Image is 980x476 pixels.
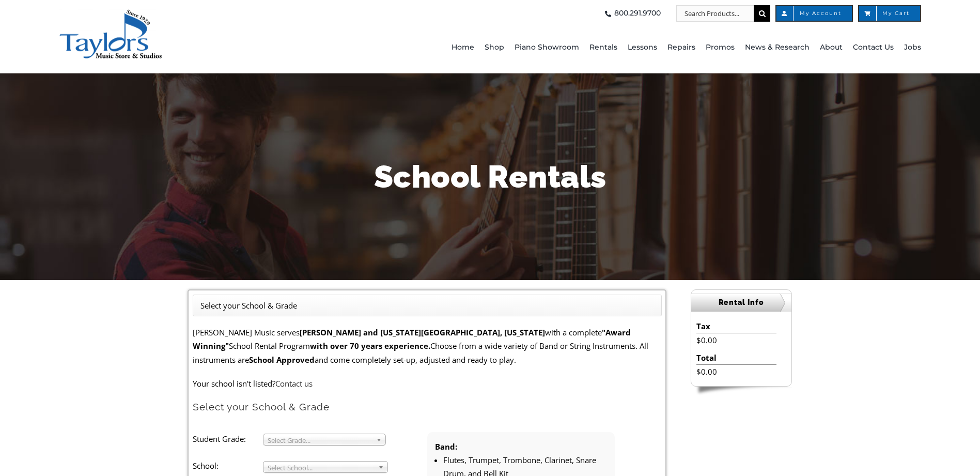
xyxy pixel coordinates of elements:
[188,155,792,198] h1: School Rentals
[193,377,662,390] p: Your school isn't listed?
[820,39,843,56] span: About
[59,8,162,18] a: taylors-music-store-west-chester
[435,441,457,452] strong: Band:
[193,459,263,472] label: School:
[485,22,504,73] a: Shop
[310,341,430,351] strong: with over 70 years experience.
[706,39,735,56] span: Promos
[300,327,545,337] strong: [PERSON_NAME] and [US_STATE][GEOGRAPHIC_DATA], [US_STATE]
[696,333,776,347] li: $0.00
[268,434,372,447] span: Select Grade...
[745,22,810,73] a: News & Research
[515,39,579,56] span: Piano Showroom
[589,39,617,56] span: Rentals
[696,351,776,365] li: Total
[452,39,474,56] span: Home
[676,5,754,22] input: Search Products...
[283,22,921,73] nav: Main Menu
[691,294,791,312] h2: Rental Info
[283,5,921,22] nav: Top Right
[193,326,662,366] p: [PERSON_NAME] Music serves with a complete School Rental Program Choose from a wide variety of Ba...
[193,401,662,413] h2: Select your School & Grade
[628,39,657,56] span: Lessons
[853,22,894,73] a: Contact Us
[904,22,921,73] a: Jobs
[869,11,910,16] span: My Cart
[515,22,579,73] a: Piano Showroom
[745,39,810,56] span: News & Research
[775,5,853,22] a: My Account
[691,387,792,396] img: sidebar-footer.png
[696,319,776,333] li: Tax
[628,22,657,73] a: Lessons
[200,299,297,312] li: Select your School & Grade
[853,39,894,56] span: Contact Us
[249,355,315,365] strong: School Approved
[754,5,770,22] input: Search
[485,39,504,56] span: Shop
[787,11,842,16] span: My Account
[904,39,921,56] span: Jobs
[858,5,921,22] a: My Cart
[667,22,695,73] a: Repairs
[193,432,263,446] label: Student Grade:
[268,462,374,474] span: Select School...
[614,5,661,22] span: 800.291.9700
[706,22,735,73] a: Promos
[589,22,617,73] a: Rentals
[696,365,776,378] li: $0.00
[602,5,661,22] a: 800.291.9700
[275,378,313,389] a: Contact us
[667,39,695,56] span: Repairs
[820,22,843,73] a: About
[452,22,474,73] a: Home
